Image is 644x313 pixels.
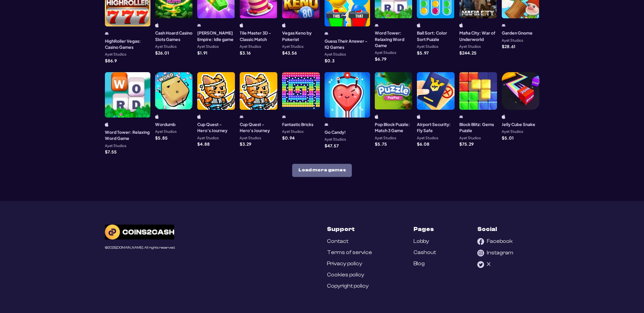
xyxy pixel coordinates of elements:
[155,114,159,119] img: ios
[240,142,251,146] p: $ 3.29
[417,136,438,140] p: Ayet Studios
[477,238,513,245] a: Facebook
[282,23,286,27] img: ios
[325,59,334,63] p: $ 0.3
[197,114,201,119] img: ios
[459,114,463,119] img: android
[282,130,303,133] p: Ayet Studios
[502,30,533,36] h3: Garden Gnome
[105,53,126,56] p: Ayet Studios
[155,30,193,42] h3: Cash Hoard Casino Slots Games
[282,30,320,42] h3: Vegas Keno by Pokerist
[240,23,243,27] img: ios
[240,114,243,119] img: android
[477,225,497,233] h3: Social
[417,30,455,42] h3: Ball Sort: Color Sort Puzzle
[502,136,514,140] p: $ 5.01
[282,136,295,140] p: $ 0.94
[375,142,387,146] p: $ 5.75
[477,261,484,268] img: X
[105,38,150,50] h3: HighRoller Vegas: Casino Games
[105,150,117,154] p: $ 7.55
[325,138,346,141] p: Ayet Studios
[477,238,484,245] img: Facebook
[105,31,109,36] img: android
[375,23,379,27] img: android
[325,38,370,50] h3: Guess Their Answer - IQ Games
[197,23,201,27] img: android
[197,142,210,146] p: $ 4.88
[502,44,515,48] p: $ 28.61
[477,250,513,256] a: Instagram
[155,45,177,48] p: Ayet Studios
[375,121,412,134] h3: Pop Block Puzzle: Match 3 Game
[459,136,481,140] p: Ayet Studios
[375,114,379,119] img: ios
[375,136,396,140] p: Ayet Studios
[325,129,346,135] h3: Go Candy!
[155,23,159,27] img: ios
[282,114,286,119] img: android
[155,130,177,133] p: Ayet Studios
[155,136,168,140] p: $ 5.85
[240,51,251,55] p: $ 3.16
[502,121,535,127] h3: Jelly Cube Snake
[240,30,277,42] h3: Tile Master 3D - Classic Match
[502,39,523,42] p: Ayet Studios
[105,225,174,239] img: C2C Logo
[375,30,412,48] h3: Word Tower: Relaxing Word Game
[477,250,484,256] img: Instagram
[105,246,175,250] div: © 2025 [DOMAIN_NAME]. All rights reserved.
[105,144,126,148] p: Ayet Studios
[282,121,313,127] h3: Fantastic Bricks
[197,136,219,140] p: Ayet Studios
[502,114,505,119] img: ios
[197,30,235,42] h3: [PERSON_NAME] Empire: Idle game
[327,225,355,233] h3: Support
[459,142,474,146] p: $ 75.29
[292,164,352,177] button: Load more games
[325,144,339,148] p: $ 47.57
[327,283,369,289] a: Copyright policy
[240,121,277,134] h3: Cup Quest - Hero's Journey
[413,260,425,267] a: Blog
[197,51,207,55] p: $ 1.91
[325,122,328,127] img: android
[327,272,364,278] a: Cookies policy
[417,114,421,119] img: ios
[459,121,497,134] h3: Block Blitz: Gems Puzzle
[282,45,303,48] p: Ayet Studios
[417,142,429,146] p: $ 6.08
[240,136,261,140] p: Ayet Studios
[105,129,150,142] h3: Word Tower: Relaxing Word Game
[325,53,346,56] p: Ayet Studios
[155,51,169,55] p: $ 26.01
[327,249,372,256] a: Terms of service
[459,45,481,48] p: Ayet Studios
[375,57,386,61] p: $ 6.79
[477,261,491,268] a: X
[459,51,477,55] p: $ 244.25
[375,51,396,55] p: Ayet Studios
[502,23,505,27] img: android
[417,51,429,55] p: $ 5.97
[327,260,362,267] a: Privacy policy
[282,51,297,55] p: $ 43.56
[155,121,176,127] h3: Wordumb
[327,238,348,245] a: Contact
[417,121,455,134] h3: Airport Security: Fly Safe
[413,225,434,233] h3: Pages
[413,238,429,245] a: Lobby
[502,130,523,133] p: Ayet Studios
[417,45,438,48] p: Ayet Studios
[105,59,117,63] p: $ 86.9
[197,45,219,48] p: Ayet Studios
[459,23,463,27] img: ios
[417,23,421,27] img: ios
[105,122,109,127] img: ios
[325,31,328,36] img: android
[197,121,235,134] h3: Cup Quest - Hero's Journey
[240,45,261,48] p: Ayet Studios
[459,30,497,42] h3: Mafia City: War of Underworld
[413,249,436,256] a: Cashout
